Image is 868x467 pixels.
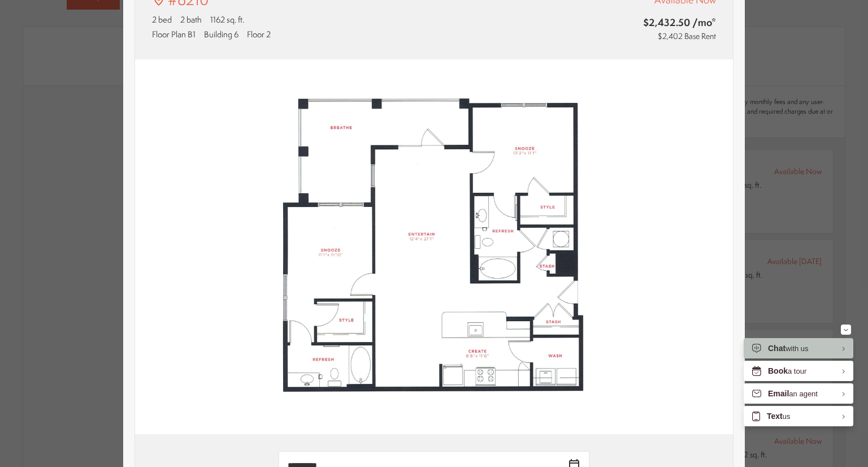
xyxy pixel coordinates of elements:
span: $2,432.50 /mo* [576,15,716,29]
img: #6210 - 2 bedroom floor plan layout with 2 bathrooms and 1162 square feet [135,59,733,435]
span: $2,402 Base Rent [658,31,716,42]
span: 2 bath [180,14,202,25]
span: 2 bed [152,14,172,25]
span: Floor Plan B1 [152,28,196,40]
span: Floor 2 [247,28,271,40]
span: 1162 sq. ft. [210,14,244,25]
span: Building 6 [204,28,238,40]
